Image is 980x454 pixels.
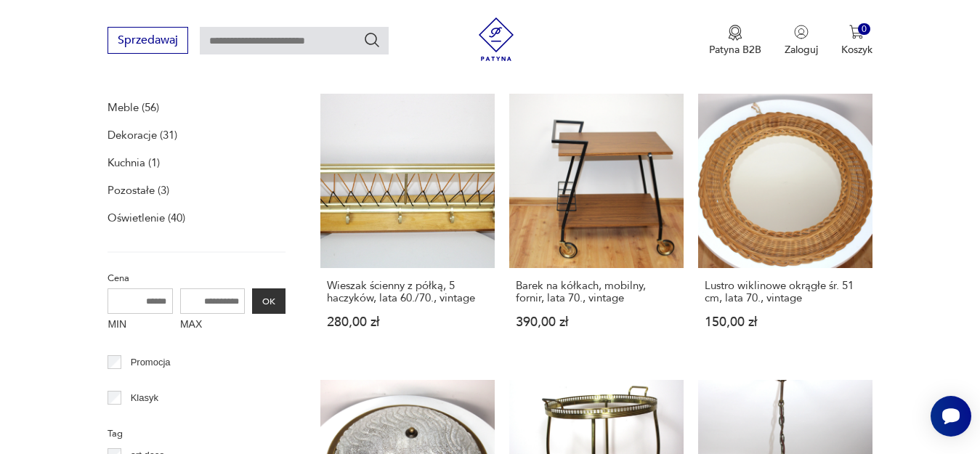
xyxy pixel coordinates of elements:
iframe: Smartsupp widget button [931,396,971,437]
h3: Barek na kółkach, mobilny, fornir, lata 70., vintage [516,280,677,304]
h3: Lustro wiklinowe okrągłe śr. 51 cm, lata 70., vintage [705,280,866,304]
button: 0Koszyk [841,25,872,57]
a: Lustro wiklinowe okrągłe śr. 51 cm, lata 70., vintageLustro wiklinowe okrągłe śr. 51 cm, lata 70.... [698,94,872,357]
img: Patyna - sklep z meblami i dekoracjami vintage [474,17,518,61]
button: OK [252,288,286,314]
a: Dekoracje (31) [108,125,177,145]
div: 0 [858,23,870,36]
button: Zaloguj [785,25,818,57]
label: MIN [108,314,173,337]
p: 150,00 zł [705,316,866,328]
a: Barek na kółkach, mobilny, fornir, lata 70., vintageBarek na kółkach, mobilny, fornir, lata 70., ... [509,94,684,357]
p: Koszyk [841,43,872,57]
p: Klasyk [131,390,158,406]
a: Ikona medaluPatyna B2B [709,25,761,57]
p: Promocja [131,354,171,370]
img: Ikona koszyka [849,25,864,39]
p: Cena [108,270,286,286]
a: Sprzedawaj [108,36,188,46]
a: Wieszak ścienny z półką, 5 haczyków, lata 60./70., vintageWieszak ścienny z półką, 5 haczyków, la... [320,94,495,357]
p: Zaloguj [785,43,818,57]
a: Oświetlenie (40) [108,208,185,228]
a: Pozostałe (3) [108,180,169,200]
img: Ikona medalu [728,25,742,41]
p: Tag [108,426,286,442]
a: Meble (56) [108,97,159,118]
button: Sprzedawaj [108,27,188,54]
p: Patyna B2B [709,43,761,57]
a: Kuchnia (1) [108,153,160,173]
button: Patyna B2B [709,25,761,57]
button: Szukaj [363,31,381,49]
img: Ikonka użytkownika [794,25,809,39]
p: 390,00 zł [516,316,677,328]
h3: Wieszak ścienny z półką, 5 haczyków, lata 60./70., vintage [327,280,488,304]
label: MAX [180,314,246,337]
p: 280,00 zł [327,316,488,328]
